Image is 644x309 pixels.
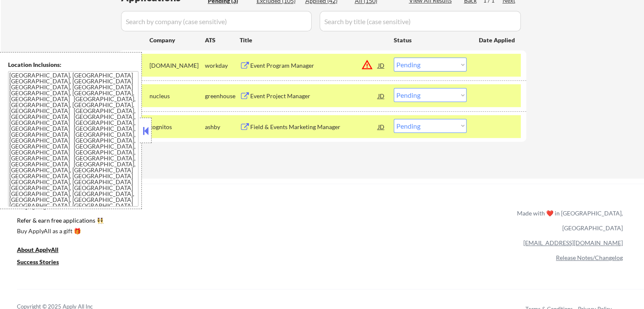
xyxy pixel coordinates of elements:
[205,61,240,70] div: workday
[17,196,74,210] div: ApplyAll
[394,32,467,47] div: Status
[149,123,205,131] div: kognitos
[250,92,378,100] div: Event Project Manager
[377,88,386,103] div: JD
[149,92,205,100] div: nucleus
[17,226,102,237] a: Buy ApplyAll as a gift 🎁
[377,119,386,134] div: JD
[250,61,378,70] div: Event Program Manager
[17,228,102,234] div: Buy ApplyAll as a gift 🎁
[479,36,516,44] div: Date Applied
[514,206,623,235] div: Made with ❤️ in [GEOGRAPHIC_DATA], [GEOGRAPHIC_DATA]
[377,58,386,73] div: JD
[121,11,312,31] input: Search by company (case sensitive)
[17,257,70,268] a: Success Stories
[149,61,205,70] div: [DOMAIN_NAME]
[250,123,378,131] div: Field & Events Marketing Manager
[17,246,58,253] u: About ApplyAll
[205,123,240,131] div: ashby
[556,254,623,261] a: Release Notes/Changelog
[17,245,70,256] a: About ApplyAll
[523,239,623,246] a: [EMAIL_ADDRESS][DOMAIN_NAME]
[320,11,521,31] input: Search by title (case sensitive)
[240,36,386,44] div: Title
[17,218,340,226] a: Refer & earn free applications 👯‍♀️
[8,61,138,69] div: Location Inclusions:
[149,36,205,44] div: Company
[205,92,240,100] div: greenhouse
[205,36,240,44] div: ATS
[361,59,373,71] button: warning_amber
[17,258,59,265] u: Success Stories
